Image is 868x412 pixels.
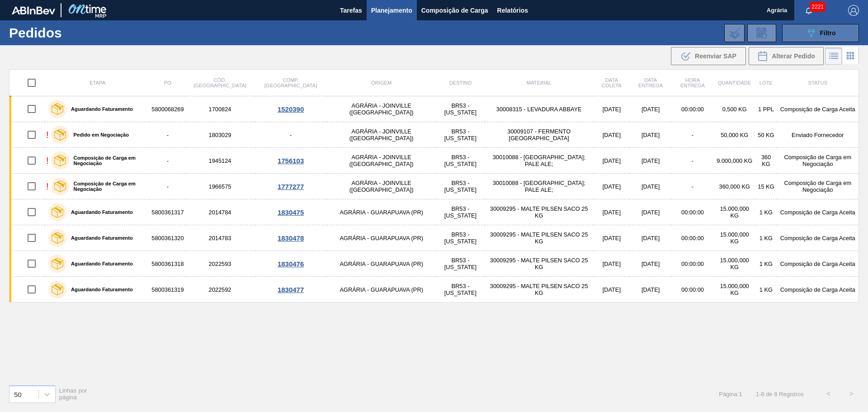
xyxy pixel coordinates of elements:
[371,80,392,85] span: Origem
[69,132,129,137] label: Pedido em Negociação
[66,287,133,292] label: Aguardando Faturamento
[718,80,751,85] span: Quantidade
[327,251,436,277] td: AGRÁRIA - GUARAPUAVA (PR)
[436,199,485,225] td: BR53 - [US_STATE]
[630,199,671,225] td: [DATE]
[593,174,630,199] td: [DATE]
[747,24,776,42] div: Solicitação de Revisão de Pedidos
[9,225,859,251] a: Aguardando Faturamento58003613202014783AGRÁRIA - GUARAPUAVA (PR)BR53 - [US_STATE]30009295 - MALTE...
[772,52,815,60] span: Alterar Pedido
[340,5,362,16] span: Tarefas
[749,47,824,65] div: Alterar Pedido
[485,277,593,303] td: 30009295 - MALTE PILSEN SACO 25 KG
[527,80,552,85] span: Material
[671,47,746,65] div: Reenviar SAP
[9,277,859,303] a: Aguardando Faturamento58003613192022592AGRÁRIA - GUARAPUAVA (PR)BR53 - [US_STATE]30009295 - MALTE...
[671,148,714,174] td: -
[777,148,859,174] td: Composição de Carga em Negociação
[150,148,185,174] td: -
[327,174,436,199] td: AGRÁRIA - JOINVILLE ([GEOGRAPHIC_DATA])
[9,96,859,122] a: Aguardando Faturamento58000682691700824AGRÁRIA - JOINVILLE ([GEOGRAPHIC_DATA])BR53 - [US_STATE]30...
[150,122,185,148] td: -
[185,277,255,303] td: 2022592
[436,96,485,122] td: BR53 - [US_STATE]
[327,225,436,251] td: AGRÁRIA - GUARAPUAVA (PR)
[810,2,826,12] span: 2221
[485,251,593,277] td: 30009295 - MALTE PILSEN SACO 25 KG
[327,199,436,225] td: AGRÁRIA - GUARAPUAVA (PR)
[497,5,528,16] span: Relatórios
[630,251,671,277] td: [DATE]
[436,225,485,251] td: BR53 - [US_STATE]
[777,174,859,199] td: Composição de Carga em Negociação
[630,122,671,148] td: [DATE]
[255,122,327,148] td: -
[150,199,185,225] td: 5800361317
[638,77,663,88] span: Data entrega
[436,251,485,277] td: BR53 - [US_STATE]
[485,174,593,199] td: 30010088 - [GEOGRAPHIC_DATA]; PALE ALE;
[714,122,755,148] td: 50,000 KG
[680,77,705,88] span: Hora Entrega
[671,96,714,122] td: 00:00:00
[9,122,859,148] a: !Pedido em Negociação-1803029-AGRÁRIA - JOINVILLE ([GEOGRAPHIC_DATA])BR53 - [US_STATE]30009107 - ...
[756,391,804,398] span: 1 - 8 de 8 Registros
[714,277,755,303] td: 15.000,000 KG
[150,174,185,199] td: -
[90,80,105,85] span: Etapa
[593,96,630,122] td: [DATE]
[593,277,630,303] td: [DATE]
[256,234,325,242] div: 1830478
[714,96,755,122] td: 0,500 KG
[9,199,859,225] a: Aguardando Faturamento58003613172014784AGRÁRIA - GUARAPUAVA (PR)BR53 - [US_STATE]30009295 - MALTE...
[256,105,325,113] div: 1520390
[256,208,325,216] div: 1830475
[327,96,436,122] td: AGRÁRIA - JOINVILLE ([GEOGRAPHIC_DATA])
[593,225,630,251] td: [DATE]
[777,225,859,251] td: Composição de Carga Aceita
[671,251,714,277] td: 00:00:00
[150,96,185,122] td: 5800068269
[759,80,773,85] span: Lote
[593,122,630,148] td: [DATE]
[671,199,714,225] td: 00:00:00
[630,96,671,122] td: [DATE]
[256,260,325,268] div: 1830476
[777,251,859,277] td: Composição de Carga Aceita
[164,80,171,85] span: PO
[436,148,485,174] td: BR53 - [US_STATE]
[602,77,622,88] span: Data coleta
[185,148,255,174] td: 1945124
[755,225,777,251] td: 1 KG
[9,251,859,277] a: Aguardando Faturamento58003613182022593AGRÁRIA - GUARAPUAVA (PR)BR53 - [US_STATE]30009295 - MALTE...
[755,122,777,148] td: 50 KG
[185,225,255,251] td: 2014783
[714,225,755,251] td: 15.000,000 KG
[46,130,49,140] div: !
[150,225,185,251] td: 5800361320
[755,199,777,225] td: 1 KG
[630,174,671,199] td: [DATE]
[794,4,823,17] button: Notificações
[327,277,436,303] td: AGRÁRIA - GUARAPUAVA (PR)
[66,209,133,215] label: Aguardando Faturamento
[671,225,714,251] td: 00:00:00
[671,122,714,148] td: -
[150,277,185,303] td: 5800361319
[777,277,859,303] td: Composição de Carga Aceita
[46,156,49,166] div: !
[14,390,22,398] div: 50
[755,96,777,122] td: 1 PPL
[327,148,436,174] td: AGRÁRIA - JOINVILLE ([GEOGRAPHIC_DATA])
[69,155,147,166] label: Composição de Carga em Negociação
[630,148,671,174] td: [DATE]
[714,174,755,199] td: 360,000 KG
[755,251,777,277] td: 1 KG
[185,199,255,225] td: 2014784
[185,251,255,277] td: 2022593
[12,6,55,14] img: TNhmsLtSVTkK8tSr43FrP2fwEKptu5GPRR3wAAAABJRU5ErkJggg==
[485,122,593,148] td: 30009107 - FERMENTO [GEOGRAPHIC_DATA]
[848,5,859,16] img: Logout
[593,199,630,225] td: [DATE]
